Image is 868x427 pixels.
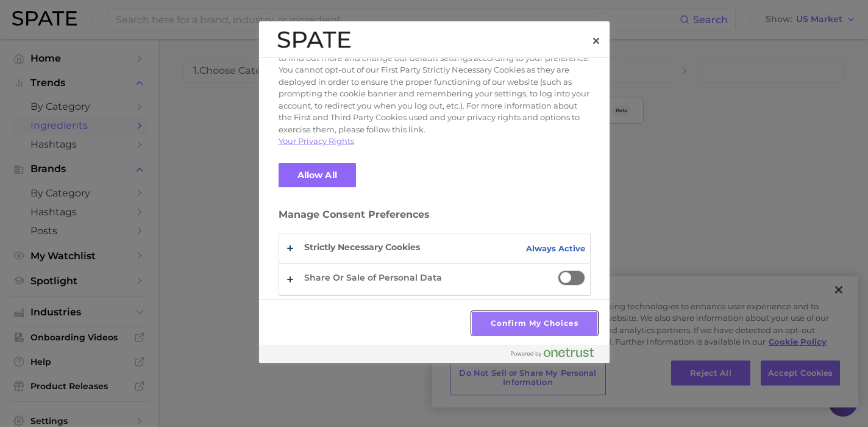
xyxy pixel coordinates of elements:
div: Preference center [259,21,610,363]
img: Spate [277,31,350,48]
img: Powered by OneTrust Opens in a new Tab [511,348,594,357]
a: Powered by OneTrust Opens in a new Tab [511,348,603,363]
div: Do Not Sell or Share My Personal Data [259,21,610,363]
h3: Manage Consent Preferences [279,209,591,228]
a: More information about your privacy, opens in a new tab [279,136,354,146]
button: Confirm My Choices [472,312,597,335]
button: Close preference center [583,27,610,54]
button: Allow All [279,163,356,187]
div: Spate [277,27,350,52]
